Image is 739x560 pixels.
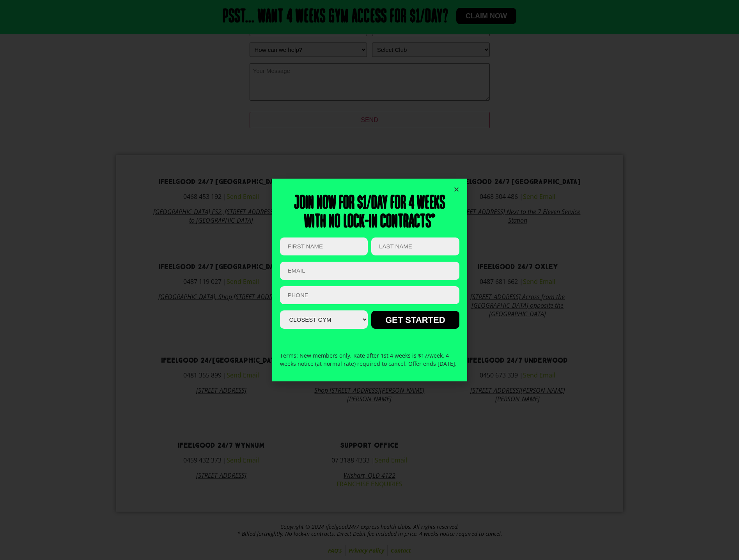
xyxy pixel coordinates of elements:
input: FIRST NAME [280,237,368,256]
p: Terms: New members only, Rate after 1st 4 weeks is $17/week. 4 weeks notice (at normal rate) requ... [280,351,459,368]
input: LAST NAME [371,237,459,256]
input: Email [280,262,459,280]
a: Close [454,186,459,192]
h2: Join now for $1/day for 4 weeks With no lock-in contracts* [280,194,459,232]
input: GET STARTED [371,311,459,329]
input: PHONE [280,286,459,305]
